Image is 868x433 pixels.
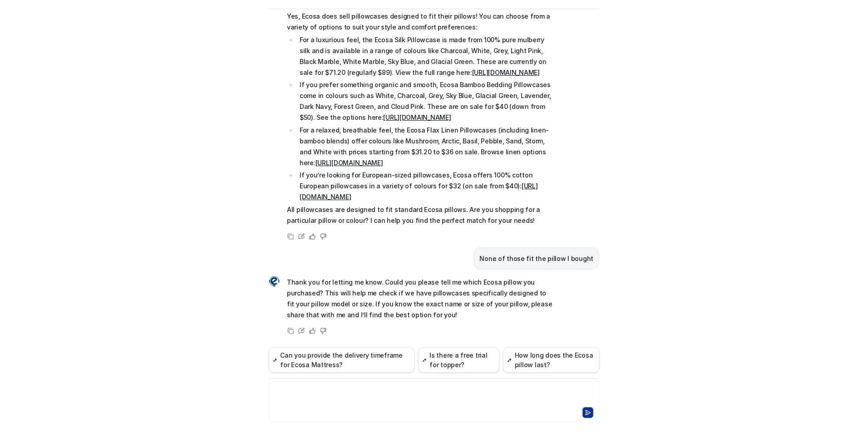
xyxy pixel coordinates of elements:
[472,69,540,76] a: [URL][DOMAIN_NAME]
[503,347,599,373] button: How long does the Ecosa pillow last?
[287,204,552,226] p: All pillowcases are designed to fit standard Ecosa pillows. Are you shopping for a particular pil...
[269,347,414,373] button: Can you provide the delivery timeframe for Ecosa Mattress?
[479,253,593,264] p: None of those fit the pillow I bought
[383,113,451,121] a: [URL][DOMAIN_NAME]
[300,79,552,123] p: If you prefer something organic and smooth, Ecosa Bamboo Bedding Pillowcases come in colours such...
[300,170,552,202] p: If you’re looking for European-sized pillowcases, Ecosa offers 100% cotton European pillowcases i...
[316,159,383,167] a: [URL][DOMAIN_NAME]
[418,347,499,373] button: Is there a free trial for topper?
[287,277,552,320] p: Thank you for letting me know. Could you please tell me which Ecosa pillow you purchased? This wi...
[300,125,552,168] p: For a relaxed, breathable feel, the Ecosa Flax Linen Pillowcases (including linen-bamboo blends) ...
[300,34,552,78] p: For a luxurious feel, the Ecosa Silk Pillowcase is made from 100% pure mulberry silk and is avail...
[269,276,280,287] img: Widget
[287,11,552,33] p: Yes, Ecosa does sell pillowcases designed to fit their pillows! You can choose from a variety of ...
